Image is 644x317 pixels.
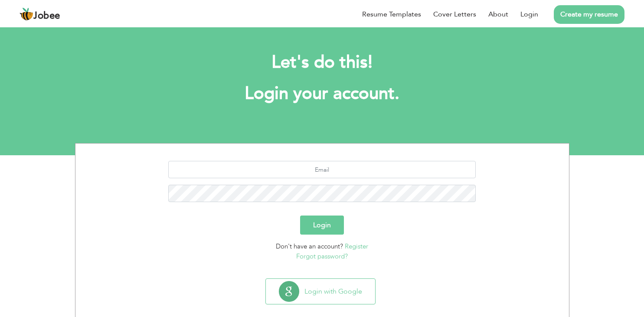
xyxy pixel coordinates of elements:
[362,9,421,20] a: Resume Templates
[168,161,476,178] input: Email
[520,9,538,20] a: Login
[88,82,556,105] h1: Login your account.
[433,9,476,20] a: Cover Letters
[33,11,60,21] span: Jobee
[300,216,344,235] button: Login
[266,279,375,304] button: Login with Google
[88,51,556,74] h2: Let's do this!
[296,252,348,261] a: Forgot password?
[488,9,508,20] a: About
[345,242,368,251] a: Register
[20,7,33,21] img: jobee.io
[20,7,60,21] a: Jobee
[554,5,624,24] a: Create my resume
[276,242,343,251] span: Don't have an account?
